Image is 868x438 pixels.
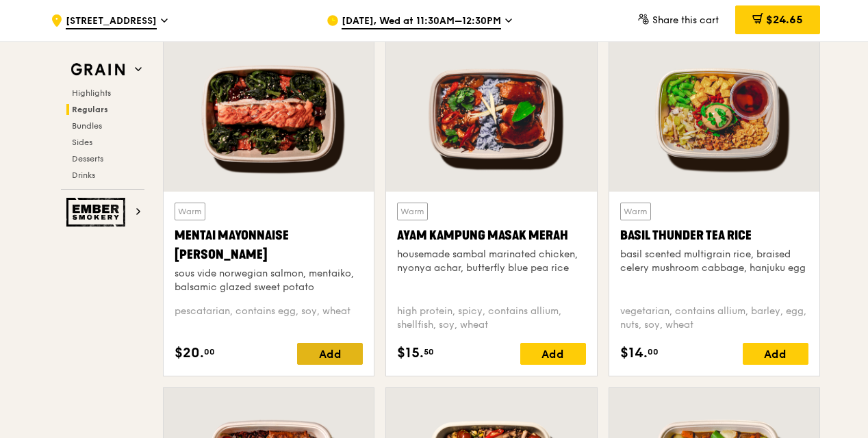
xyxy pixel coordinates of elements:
[620,203,651,220] div: Warm
[620,343,648,363] span: $14.
[520,343,586,365] div: Add
[66,57,129,82] img: Grain web logo
[648,346,659,357] span: 00
[397,203,428,220] div: Warm
[72,105,108,114] span: Regulars
[766,13,803,26] span: $24.65
[652,14,719,26] span: Share this cart
[620,305,808,332] div: vegetarian, contains allium, barley, egg, nuts, soy, wheat
[72,121,102,131] span: Bundles
[175,343,204,363] span: $20.
[204,346,215,357] span: 00
[620,226,808,245] div: Basil Thunder Tea Rice
[743,343,808,365] div: Add
[397,248,585,275] div: housemade sambal marinated chicken, nyonya achar, butterfly blue pea rice
[175,305,363,332] div: pescatarian, contains egg, soy, wheat
[72,154,103,164] span: Desserts
[397,226,585,245] div: Ayam Kampung Masak Merah
[175,203,205,220] div: Warm
[175,267,363,294] div: sous vide norwegian salmon, mentaiko, balsamic glazed sweet potato
[175,226,363,264] div: Mentai Mayonnaise [PERSON_NAME]
[66,198,129,227] img: Ember Smokery web logo
[72,138,92,147] span: Sides
[424,346,434,357] span: 50
[620,248,808,275] div: basil scented multigrain rice, braised celery mushroom cabbage, hanjuku egg
[342,14,501,29] span: [DATE], Wed at 11:30AM–12:30PM
[66,14,157,29] span: [STREET_ADDRESS]
[72,170,95,180] span: Drinks
[397,305,585,332] div: high protein, spicy, contains allium, shellfish, soy, wheat
[72,88,111,98] span: Highlights
[297,343,363,365] div: Add
[397,343,424,363] span: $15.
